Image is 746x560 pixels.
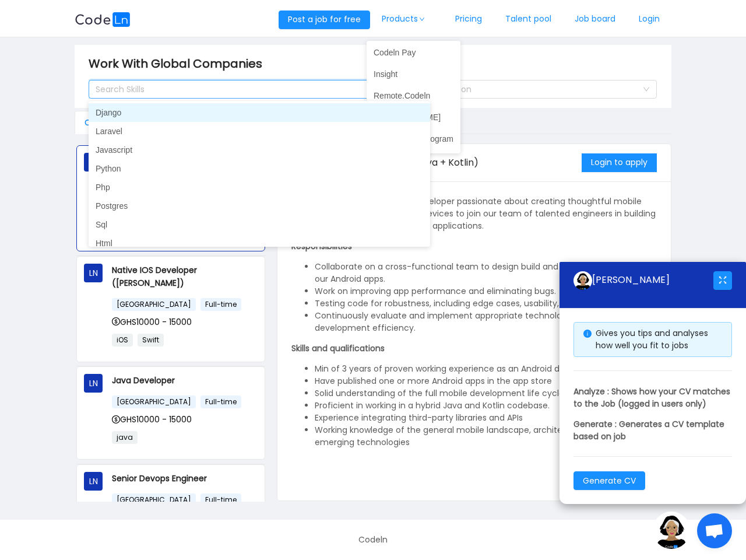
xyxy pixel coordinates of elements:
i: icon: dollar [112,317,120,325]
img: ground.ddcf5dcf.png [653,512,690,549]
button: Generate CV [573,471,645,490]
li: Have published one or more Android apps in the app store [315,375,657,387]
button: Login to apply [582,153,657,172]
img: logobg.f302741d.svg [75,12,131,27]
div: [PERSON_NAME] [573,271,713,290]
span: Swift [138,334,164,346]
i: icon: check [416,184,423,191]
li: Experience integrating third-party libraries and APIs [315,412,657,424]
i: icon: check [416,165,423,172]
div: Codeln Jobs [75,111,145,134]
a: Remote.Codeln [367,86,460,105]
span: GHS10000 - 15000 [112,316,192,328]
a: Insight [367,65,460,83]
i: icon: check [416,146,423,153]
li: Html [89,234,430,253]
p: Java Developer [112,374,258,387]
span: [GEOGRAPHIC_DATA] [112,298,196,311]
strong: Skills and qualifications [291,342,385,354]
li: Postgres [89,197,430,215]
a: Post a job for free [279,13,370,25]
i: icon: down [643,86,650,94]
li: Solid understanding of the full mobile development life cycle [315,387,657,400]
span: LN [89,374,98,393]
i: icon: check [416,109,423,116]
li: Javascript [89,141,430,159]
button: Post a job for free [279,10,370,29]
p: Analyze : Shows how your CV matches to the Job (logged in users only) [573,386,732,410]
span: iOS [112,334,133,346]
span: Full-time [200,298,241,311]
i: icon: check [416,240,423,247]
i: icon: down [418,16,425,22]
strong: Responsibilities [291,240,352,252]
a: Codeln Pay [367,43,460,62]
span: java [112,431,138,444]
li: Collaborate on a cross-functional team to design build and ship new features for our Android apps. [315,261,657,285]
i: icon: check [416,221,423,228]
span: LN [89,472,98,491]
li: Django [89,103,430,122]
img: ground.ddcf5dcf.png [573,271,592,290]
span: LN [89,264,98,282]
i: icon: dollar [112,415,120,423]
li: Sql [89,215,430,234]
span: Work With Global Companies [89,54,269,73]
li: Laravel [89,122,430,141]
a: Open chat [697,513,732,548]
span: [GEOGRAPHIC_DATA] [112,494,196,506]
li: Python [89,159,430,178]
li: Min of 3 years of proven working experience as an Android developer [315,363,657,375]
div: Location [437,83,637,95]
li: Working knowledge of the general mobile landscape, architectures, trends, and emerging technologies [315,424,657,449]
i: icon: info-circle [583,330,592,338]
p: Native IOS Developer ([PERSON_NAME]) [112,264,258,289]
li: Php [89,178,430,197]
p: Senior Devops Engineer [112,472,258,485]
p: Generate : Generates a CV template based on job [573,418,732,443]
span: Full-time [200,395,241,408]
li: Testing code for robustness, including edge cases, usability, and general reliability. [315,297,657,310]
i: icon: check [416,128,423,135]
span: GHS10000 - 15000 [112,414,192,425]
li: Work on improving app performance and eliminating bugs. [315,285,657,297]
button: icon: fullscreen [713,271,732,290]
span: [GEOGRAPHIC_DATA] [112,395,196,408]
p: We are looking for an Android developer passionate about creating thoughtful mobile experiences o... [291,195,657,232]
span: Gives you tips and analyses how well you fit to jobs [596,327,708,351]
i: icon: check [416,202,423,209]
span: Full-time [200,494,241,506]
li: Proficient in working in a hybrid Java and Kotlin codebase. [315,400,657,412]
li: Continuously evaluate and implement appropriate technologies to maximize development efficiency. [315,310,657,334]
div: Search Skills [96,83,413,95]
